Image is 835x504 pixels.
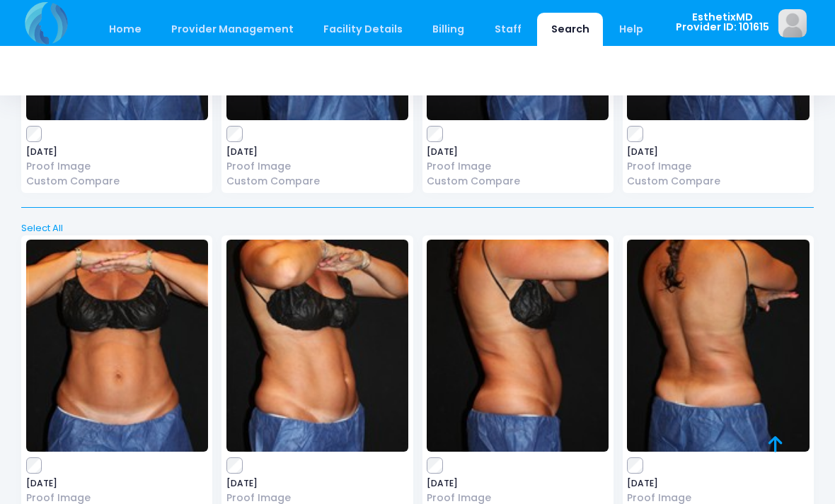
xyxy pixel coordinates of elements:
a: Help [606,13,657,46]
span: [DATE] [627,148,809,156]
a: Home [95,13,155,46]
a: Custom Compare [627,174,809,189]
span: [DATE] [26,479,208,488]
a: Custom Compare [427,174,609,189]
a: Provider Management [157,13,307,46]
a: Custom Compare [226,174,408,189]
img: image [778,9,807,37]
span: [DATE] [427,148,609,156]
span: EsthetixMD Provider ID: 101615 [676,12,769,33]
a: Proof Image [627,159,809,174]
a: Search [537,13,603,46]
span: [DATE] [26,148,208,156]
a: Custom Compare [26,174,208,189]
span: [DATE] [627,479,809,488]
a: Staff [480,13,535,46]
a: Proof Image [427,159,609,174]
span: [DATE] [427,479,609,488]
a: Select All [17,221,819,235]
img: image [26,240,208,452]
a: Billing [419,13,478,46]
img: image [226,240,408,452]
img: image [427,240,609,452]
img: image [627,240,809,452]
a: Proof Image [26,159,208,174]
a: Facility Details [310,13,417,46]
a: Proof Image [226,159,408,174]
span: [DATE] [226,479,408,488]
span: [DATE] [226,148,408,156]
